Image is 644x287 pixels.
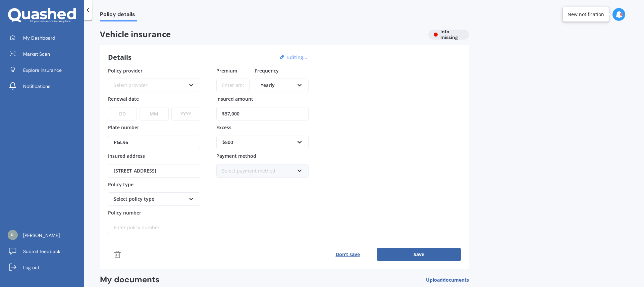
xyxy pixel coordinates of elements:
span: Market Scan [23,51,50,57]
span: Log out [23,264,39,271]
h2: My documents [100,275,160,285]
span: documents [443,277,469,283]
a: Explore insurance [5,63,84,77]
span: Notifications [23,83,50,90]
span: Policy provider [108,67,143,74]
button: Don’t save [318,248,377,261]
button: Editing... [285,54,309,60]
span: My Dashboard [23,35,55,41]
span: Upload [426,277,469,283]
a: My Dashboard [5,31,84,45]
a: Notifications [5,80,84,93]
span: Insured amount [216,96,253,102]
span: Policy type [108,181,133,187]
a: [PERSON_NAME] [5,229,84,242]
span: Frequency [255,67,279,74]
input: Enter policy number [108,221,200,234]
div: New notification [568,11,604,18]
a: Market Scan [5,47,84,61]
h3: Details [108,53,131,62]
div: Select provider [114,82,186,89]
input: Enter amount [216,107,309,121]
div: Select payment method [222,167,294,175]
div: Yearly [261,82,294,89]
button: Save [377,248,461,261]
div: $500 [222,139,294,146]
img: 703a7d78d3a40bbd899c498790c7ef06 [8,230,18,240]
span: Submit feedback [23,248,60,255]
span: Insured address [108,153,145,159]
span: Explore insurance [23,67,62,74]
input: Enter address [108,164,200,178]
span: Renewal date [108,96,139,102]
span: Excess [216,124,231,131]
span: Policy number [108,209,141,216]
span: [PERSON_NAME] [23,232,60,239]
span: Plate number [108,124,139,131]
input: Enter plate number [108,136,200,149]
a: Log out [5,261,84,274]
a: Submit feedback [5,245,84,258]
input: Enter amount [216,79,250,92]
button: Uploaddocuments [426,275,469,285]
span: Vehicle insurance [100,30,423,39]
span: Premium [216,67,237,74]
div: Select policy type [114,195,186,203]
span: Payment method [216,153,256,159]
span: Policy details [100,11,137,20]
